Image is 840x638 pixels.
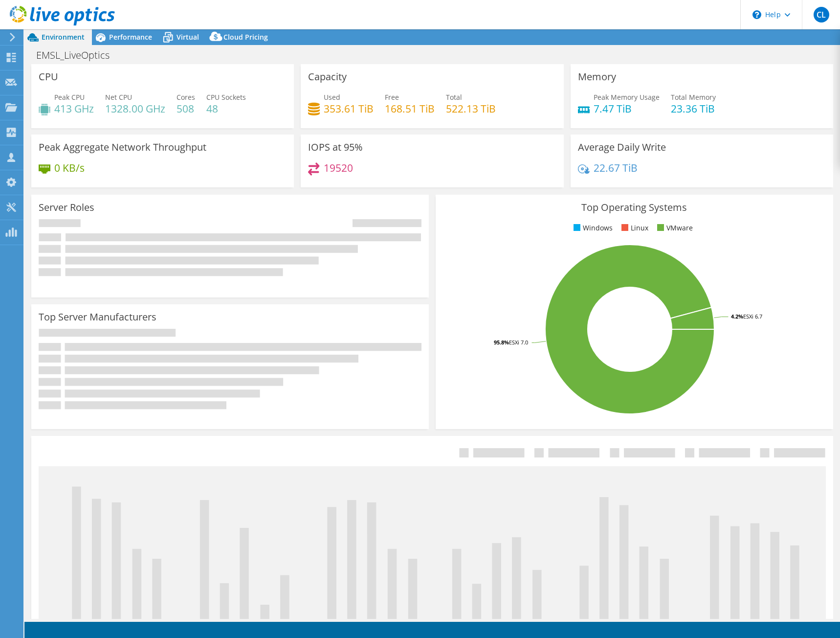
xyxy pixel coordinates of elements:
[743,313,762,320] tspan: ESXi 6.7
[509,339,528,346] tspan: ESXi 7.0
[324,162,353,173] h4: 19520
[308,71,347,82] h3: Capacity
[494,339,509,346] tspan: 95.8%
[671,92,716,102] span: Total Memory
[752,10,761,19] svg: \n
[105,103,165,114] h4: 1328.00 GHz
[578,71,616,82] h3: Memory
[594,103,660,114] h4: 7.47 TiB
[443,202,826,213] h3: Top Operating Systems
[385,92,399,102] span: Free
[655,223,693,233] li: VMware
[206,92,246,102] span: CPU Sockets
[814,7,829,23] span: CL
[671,103,716,114] h4: 23.36 TiB
[32,50,125,61] h1: EMSL_LiveOptics
[446,92,462,102] span: Total
[324,92,340,102] span: Used
[594,162,638,173] h4: 22.67 TiB
[105,92,132,102] span: Net CPU
[578,142,666,153] h3: Average Daily Write
[109,32,152,42] span: Performance
[39,71,58,82] h3: CPU
[54,162,85,173] h4: 0 KB/s
[177,92,195,102] span: Cores
[39,202,94,213] h3: Server Roles
[324,103,374,114] h4: 353.61 TiB
[446,103,496,114] h4: 522.13 TiB
[206,103,246,114] h4: 48
[39,142,206,153] h3: Peak Aggregate Network Throughput
[42,32,85,42] span: Environment
[39,312,156,322] h3: Top Server Manufacturers
[594,92,660,102] span: Peak Memory Usage
[731,313,743,320] tspan: 4.2%
[619,223,648,233] li: Linux
[571,223,613,233] li: Windows
[223,32,268,42] span: Cloud Pricing
[177,32,199,42] span: Virtual
[385,103,435,114] h4: 168.51 TiB
[54,92,85,102] span: Peak CPU
[177,103,195,114] h4: 508
[54,103,94,114] h4: 413 GHz
[308,142,363,153] h3: IOPS at 95%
